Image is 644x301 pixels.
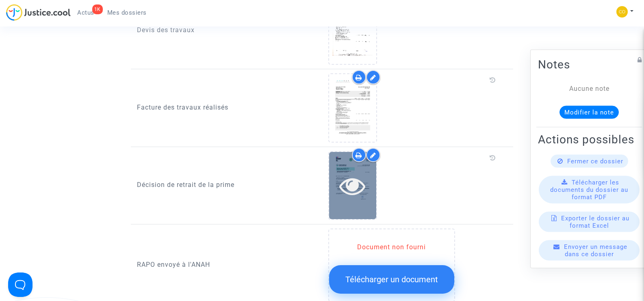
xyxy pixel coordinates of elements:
[345,275,438,284] span: Télécharger un document
[538,132,640,146] h2: Actions possibles
[616,6,628,18] img: 84a266a8493598cb3cce1313e02c3431
[329,242,454,252] div: Document non fourni
[137,102,316,112] p: Facture des travaux réalisés
[564,243,627,257] span: Envoyer un message dans ce dossier
[561,214,629,229] span: Exporter le dossier au format Excel
[101,7,153,19] a: Mes dossiers
[137,180,316,190] p: Décision de retrait de la prime
[550,83,628,93] div: Aucune note
[550,178,628,200] span: Télécharger les documents du dossier au format PDF
[559,105,619,119] button: Modifier la note
[137,259,316,270] p: RAPO envoyé à l'ANAH
[77,9,94,16] span: Actus
[6,4,71,21] img: jc-logo.svg
[107,9,147,16] span: Mes dossiers
[329,265,454,294] button: Télécharger un document
[137,25,316,35] p: Devis des travaux
[567,157,623,165] span: Fermer ce dossier
[92,4,103,14] div: 1K
[71,7,101,19] a: 1KActus
[538,57,640,71] h2: Notes
[8,272,33,297] iframe: Help Scout Beacon - Open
